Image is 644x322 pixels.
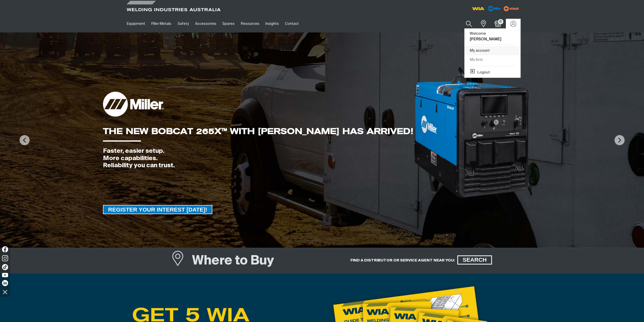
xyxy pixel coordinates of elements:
[2,255,8,261] img: Instagram
[1,288,9,296] img: hide socials
[124,15,148,32] a: Equipment
[470,37,501,41] b: [PERSON_NAME]
[148,15,174,32] a: Filler Metals
[262,15,282,32] a: Insights
[103,127,413,135] div: THE NEW BOBCAT 265X™ WITH [PERSON_NAME] HAS ARRIVED!
[103,147,413,169] div: Faster, easier setup. More capabilities. Reliability you can trust.
[350,258,455,263] h5: FIND A DISTRIBUTOR OR SERVICE AGENT NEAR YOU:
[172,252,192,271] a: Where to Buy
[219,15,238,32] a: Spares
[192,15,219,32] a: Accessories
[465,46,520,55] a: My account
[19,135,30,145] img: PrevArrow
[2,280,8,286] img: LinkedIn
[454,18,477,30] input: Product name or item number...
[2,273,8,277] img: YouTube
[103,205,212,214] a: REGISTER YOUR INTEREST TODAY!
[614,135,625,145] img: NextArrow
[2,264,8,270] img: TikTok
[103,205,212,214] span: REGISTER YOUR INTEREST [DATE]!
[457,255,492,264] a: SEARCH
[470,68,490,74] button: Logout
[2,246,8,252] img: Facebook
[124,15,421,32] nav: Main
[460,18,477,30] button: Search products
[192,253,274,269] h1: Where to Buy
[238,15,262,32] a: Resources
[174,15,192,32] a: Safety
[458,255,491,264] span: SEARCH
[465,55,520,65] a: My lists
[282,15,302,32] a: Contact
[502,5,521,12] img: miller
[470,32,501,41] span: Welcome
